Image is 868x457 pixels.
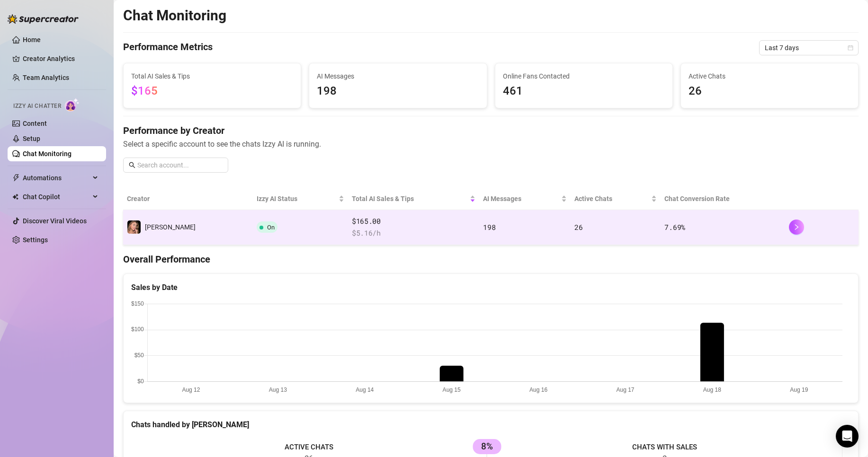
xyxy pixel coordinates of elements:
span: Last 7 days [765,41,853,55]
span: AI Messages [483,193,559,204]
img: AI Chatter [65,98,80,112]
a: Creator Analytics [23,51,98,66]
span: Total AI Sales & Tips [131,71,293,81]
span: 26 [689,82,850,100]
span: 198 [317,82,479,100]
a: Settings [23,236,48,244]
h4: Performance Metrics [123,40,213,55]
div: Open Intercom Messenger [836,425,859,448]
h4: Overall Performance [123,253,859,266]
span: AI Messages [317,71,479,81]
a: Discover Viral Videos [23,217,87,225]
th: Creator [123,188,253,210]
span: 461 [503,82,665,100]
button: right [789,220,804,235]
span: search [129,162,135,168]
a: Team Analytics [23,74,69,81]
span: Izzy AI Status [257,193,337,204]
th: Active Chats [571,188,661,210]
span: 7.69 % [664,222,685,232]
span: $165.00 [352,216,475,227]
span: $165 [131,84,158,97]
img: Chat Copilot [12,193,18,200]
h4: Performance by Creator [123,124,859,137]
span: Active Chats [689,71,850,81]
img: logo-BBDzfeDw.svg [8,14,79,24]
input: Search account... [137,160,223,170]
span: On [267,224,275,231]
span: Select a specific account to see the chats Izzy AI is running. [123,138,859,150]
span: Izzy AI Chatter [13,102,61,111]
div: Chats handled by [PERSON_NAME] [131,419,850,431]
span: 198 [483,222,495,232]
span: $ 5.16 /h [352,228,475,239]
span: [PERSON_NAME] [145,223,196,231]
th: Total AI Sales & Tips [348,188,479,210]
span: Total AI Sales & Tips [352,193,468,204]
th: Chat Conversion Rate [661,188,785,210]
h2: Chat Monitoring [123,7,226,25]
span: Automations [23,170,90,185]
span: Online Fans Contacted [503,71,665,81]
span: calendar [848,45,853,51]
a: Home [23,36,41,44]
th: AI Messages [479,188,570,210]
span: thunderbolt [12,174,20,182]
th: Izzy AI Status [253,188,348,210]
span: Chat Copilot [23,189,90,204]
img: Anastasia [127,220,141,234]
a: Setup [23,135,40,142]
span: 26 [574,222,582,232]
a: Chat Monitoring [23,150,72,158]
span: Active Chats [574,193,650,204]
div: Sales by Date [131,281,850,293]
span: right [793,224,800,230]
a: Content [23,120,47,127]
